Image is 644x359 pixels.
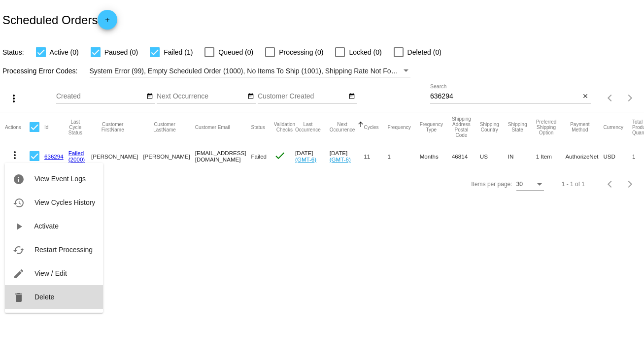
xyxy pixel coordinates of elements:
[13,173,25,185] mat-icon: info
[13,197,25,209] mat-icon: history
[34,198,95,206] span: View Cycles History
[13,292,25,303] mat-icon: delete
[34,269,67,277] span: View / Edit
[13,268,25,280] mat-icon: edit
[34,293,54,301] span: Delete
[13,221,25,232] mat-icon: play_arrow
[13,244,25,256] mat-icon: cached
[34,175,86,183] span: View Event Logs
[34,246,93,254] span: Restart Processing
[34,222,59,230] span: Activate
